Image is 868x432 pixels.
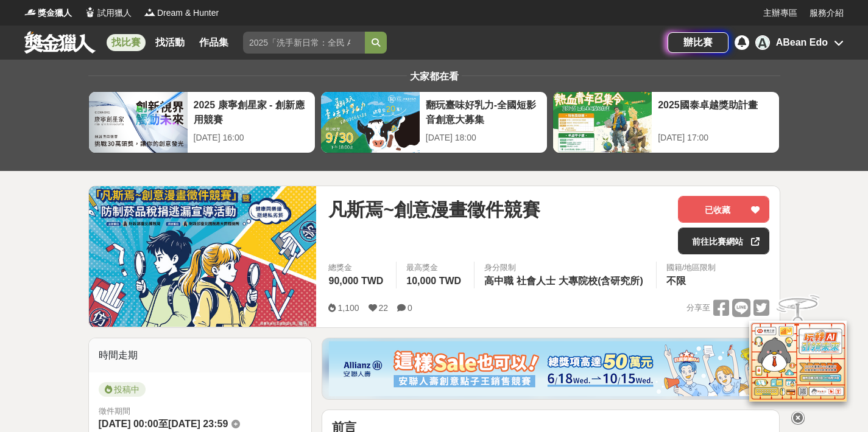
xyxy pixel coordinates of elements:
[406,262,464,274] span: 最高獎金
[157,7,219,19] span: Dream & Hunter
[168,419,228,429] span: [DATE] 23:59
[484,262,646,274] div: 身分限制
[144,7,219,19] a: LogoDream & Hunter
[24,7,72,19] a: Logo獎金獵人
[552,91,780,153] a: 2025國泰卓越獎助計畫[DATE] 17:00
[406,276,461,286] span: 10,000 TWD
[97,7,132,19] span: 試用獵人
[426,131,541,144] div: [DATE] 18:00
[24,6,37,18] img: Logo
[84,6,96,18] img: Logo
[755,35,770,50] div: A
[328,196,540,223] span: 凡斯焉~創意漫畫徵件競賽
[150,34,189,51] a: 找活動
[99,406,130,416] span: 徵件期間
[99,419,158,429] span: [DATE] 00:00
[666,276,686,286] span: 不限
[84,7,132,19] a: Logo試用獵人
[89,186,317,327] img: Cover Image
[678,228,769,254] a: 前往比賽網站
[320,91,548,153] a: 翻玩臺味好乳力-全國短影音創意大募集[DATE] 18:00
[194,131,309,144] div: [DATE] 16:00
[407,71,462,82] span: 大家都在看
[763,7,797,19] a: 主辦專區
[328,262,386,274] span: 總獎金
[668,32,729,53] a: 辦比賽
[144,6,156,18] img: Logo
[328,276,383,286] span: 90,000 TWD
[99,382,146,397] span: 投稿中
[379,303,389,313] span: 22
[686,299,710,317] span: 分享至
[38,7,72,19] span: 獎金獵人
[329,341,772,396] img: dcc59076-91c0-4acb-9c6b-a1d413182f46.png
[88,91,316,153] a: 2025 康寧創星家 - 創新應用競賽[DATE] 16:00
[243,32,365,54] input: 2025「洗手新日常：全民 ALL IN」洗手歌全台徵選
[658,98,773,125] div: 2025國泰卓越獎助計畫
[426,98,541,125] div: 翻玩臺味好乳力-全國短影音創意大募集
[749,321,847,402] img: d2146d9a-e6f6-4337-9592-8cefde37ba6b.png
[517,276,556,286] span: 社會人士
[158,419,168,429] span: 至
[666,262,716,274] div: 國籍/地區限制
[776,35,828,50] div: ABean Edo
[658,131,773,144] div: [DATE] 17:00
[107,34,146,51] a: 找比賽
[408,303,412,313] span: 0
[194,98,309,125] div: 2025 康寧創星家 - 創新應用競賽
[810,7,844,19] a: 服務介紹
[337,303,359,313] span: 1,100
[678,196,769,223] button: 已收藏
[194,34,233,51] a: 作品集
[484,276,513,286] span: 高中職
[89,338,312,372] div: 時間走期
[559,276,643,286] span: 大專院校(含研究所)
